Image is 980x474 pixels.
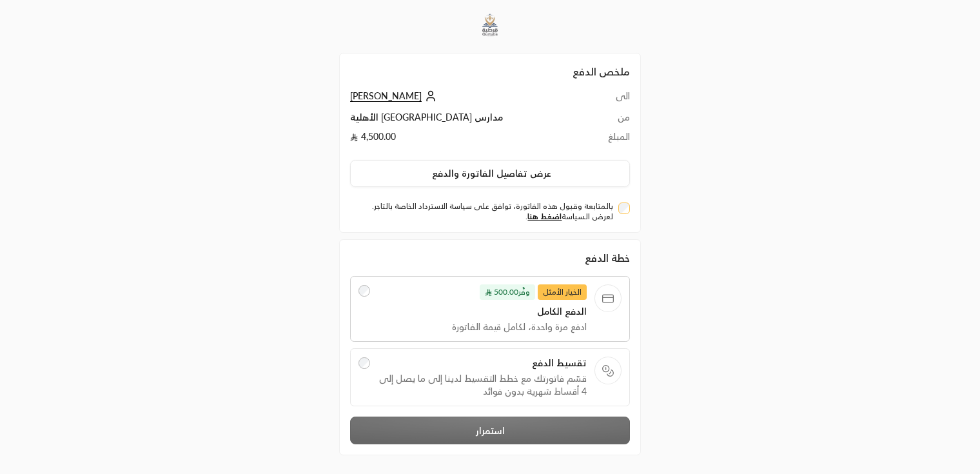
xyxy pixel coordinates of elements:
[358,285,370,297] input: الخيار الأمثلوفَّر500.00 الدفع الكاملادفع مرة واحدة، لكامل قيمة الفاتورة
[378,372,587,398] span: قسّم فاتورتك مع خطط التقسيط لدينا إلى ما يصل إلى 4 أقساط شهرية بدون فوائد
[595,130,630,150] td: المبلغ
[527,212,562,221] a: اضغط هنا
[355,201,613,222] label: بالمتابعة وقبول هذه الفاتورة، توافق على سياسة الاسترداد الخاصة بالتاجر. لعرض السياسة .
[595,90,630,111] td: الى
[378,357,587,370] span: تقسيط الدفع
[350,130,595,150] td: 4,500.00
[350,111,595,130] td: مدارس [GEOGRAPHIC_DATA] الأهلية
[480,284,535,300] span: وفَّر 500.00
[378,321,587,333] span: ادفع مرة واحدة، لكامل قيمة الفاتورة
[358,357,370,369] input: تقسيط الدفعقسّم فاتورتك مع خطط التقسيط لدينا إلى ما يصل إلى 4 أقساط شهرية بدون فوائد
[350,90,440,101] a: [PERSON_NAME]
[473,8,507,43] img: Company Logo
[350,64,630,79] h2: ملخص الدفع
[350,160,630,187] button: عرض تفاصيل الفاتورة والدفع
[595,111,630,130] td: من
[378,305,587,318] span: الدفع الكامل
[350,250,630,266] div: خطة الدفع
[350,90,422,102] span: [PERSON_NAME]
[538,284,587,300] span: الخيار الأمثل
